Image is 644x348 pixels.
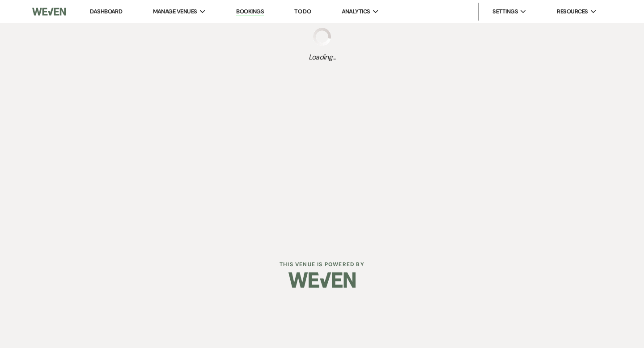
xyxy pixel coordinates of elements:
img: Weven Logo [288,264,356,296]
span: Settings [492,7,518,16]
a: Bookings [236,8,264,16]
span: Manage Venues [153,7,197,16]
a: Dashboard [90,8,122,15]
img: loading spinner [313,28,331,46]
a: To Do [294,8,311,15]
span: Analytics [342,7,370,16]
span: Resources [557,7,588,16]
span: Loading... [309,52,336,63]
img: Weven Logo [32,2,66,21]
